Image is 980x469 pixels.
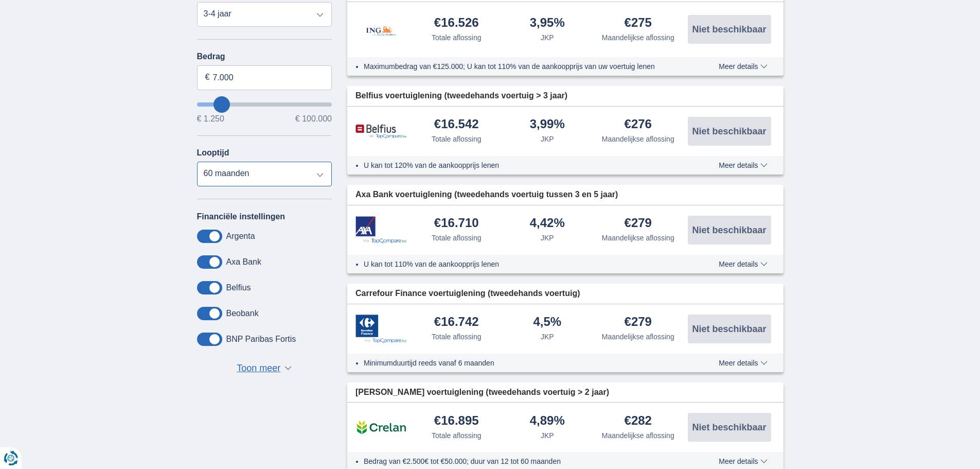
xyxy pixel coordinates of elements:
[434,217,479,231] div: €16.710
[364,259,681,269] li: U kan tot 110% van de aankoopprijs lenen
[530,118,565,132] div: 3,99%
[434,16,479,30] div: €16.526
[197,148,229,158] label: Looptijd
[432,32,482,43] div: Totale aflossing
[197,52,332,61] label: Bedrag
[602,32,674,43] div: Maandelijkse aflossing
[541,430,554,441] div: JKP
[602,430,674,441] div: Maandelijkse aflossing
[711,457,775,465] button: Meer details
[719,359,767,367] span: Meer details
[602,134,674,144] div: Maandelijkse aflossing
[226,283,251,292] label: Belfius
[226,335,296,344] label: BNP Paribas Fortis
[434,118,479,132] div: €16.542
[602,233,674,243] div: Maandelijkse aflossing
[364,160,681,170] li: U kan tot 120% van de aankoopprijs lenen
[692,25,766,34] span: Niet beschikbaar
[625,316,652,329] div: €279
[355,216,407,244] img: product.pl.alt Axa Bank
[688,216,771,245] button: Niet beschikbaar
[688,15,771,44] button: Niet beschikbaar
[692,127,766,136] span: Niet beschikbaar
[692,324,766,334] span: Niet beschikbaar
[688,117,771,146] button: Niet beschikbaar
[541,32,554,43] div: JKP
[197,115,224,123] span: € 1.250
[719,260,767,268] span: Meer details
[625,16,652,30] div: €275
[688,315,771,343] button: Niet beschikbaar
[530,16,565,30] div: 3,95%
[355,124,407,139] img: product.pl.alt Belfius
[284,366,292,370] span: ▼
[625,414,652,428] div: €282
[530,414,565,428] div: 4,89%
[625,118,652,132] div: €276
[197,212,286,221] label: Financiële instellingen
[719,63,767,70] span: Meer details
[237,362,280,375] span: Toon meer
[355,189,618,201] span: Axa Bank voertuiglening (tweedehands voertuig tussen 3 en 5 jaar)
[205,72,210,83] span: €
[541,332,554,342] div: JKP
[711,62,775,71] button: Meer details
[432,233,482,243] div: Totale aflossing
[533,316,561,329] div: 4,5%
[625,217,652,231] div: €279
[355,387,609,398] span: [PERSON_NAME] voertuiglening (tweedehands voertuig > 2 jaar)
[226,309,259,318] label: Beobank
[541,134,554,144] div: JKP
[355,315,407,343] img: product.pl.alt Carrefour Finance
[530,217,565,231] div: 4,42%
[355,12,407,47] img: product.pl.alt ING
[719,458,767,465] span: Meer details
[234,361,295,376] button: Toon meer ▼
[688,413,771,442] button: Niet beschikbaar
[692,225,766,235] span: Niet beschikbaar
[432,332,482,342] div: Totale aflossing
[364,61,681,72] li: Maximumbedrag van €125.000; U kan tot 110% van de aankoopprijs van uw voertuig lenen
[432,430,482,441] div: Totale aflossing
[434,414,479,428] div: €16.895
[711,260,775,268] button: Meer details
[692,423,766,432] span: Niet beschikbaar
[432,134,482,144] div: Totale aflossing
[355,414,407,440] img: product.pl.alt Crelan
[541,233,554,243] div: JKP
[711,359,775,367] button: Meer details
[364,456,681,466] li: Bedrag van €2.500€ tot €50.000; duur van 12 tot 60 maanden
[197,102,332,107] input: wantToBorrow
[355,288,580,300] span: Carrefour Finance voertuiglening (tweedehands voertuig)
[719,162,767,169] span: Meer details
[226,232,255,241] label: Argenta
[434,316,479,329] div: €16.742
[602,332,674,342] div: Maandelijkse aflossing
[295,115,332,123] span: € 100.000
[355,90,567,102] span: Belfius voertuiglening (tweedehands voertuig > 3 jaar)
[226,257,261,267] label: Axa Bank
[364,358,681,368] li: Minimumduurtijd reeds vanaf 6 maanden
[711,161,775,169] button: Meer details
